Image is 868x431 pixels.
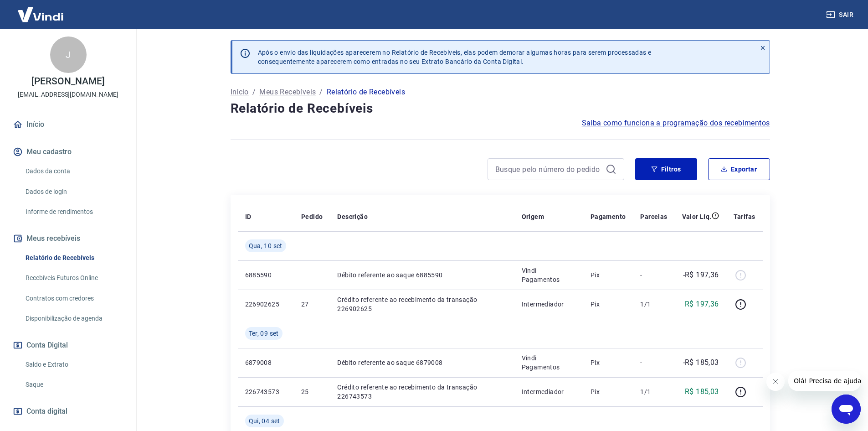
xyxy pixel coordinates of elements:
iframe: Mensagem da empresa [788,371,861,391]
button: Meus recebíveis [11,228,125,249]
p: Pedido [301,212,323,221]
p: 25 [301,387,323,396]
p: Após o envio das liquidações aparecerem no Relatório de Recebíveis, elas podem demorar algumas ho... [258,48,652,66]
p: Crédito referente ao recebimento da transação 226743573 [337,383,507,401]
a: Início [11,114,125,135]
p: Pix [591,270,626,280]
span: Olá! Precisa de ajuda? [5,6,77,14]
p: R$ 197,36 [685,299,719,310]
p: 226902625 [245,300,287,309]
p: Débito referente ao saque 6885590 [337,270,507,280]
a: Saiba como funciona a programação dos recebimentos [582,118,770,129]
p: Pagamento [591,212,626,221]
a: Recebíveis Futuros Online [22,269,125,287]
p: Vindi Pagamentos [522,266,576,284]
a: Início [231,87,249,98]
button: Meu cadastro [11,142,125,162]
p: -R$ 197,36 [683,270,719,280]
p: Intermediador [522,387,576,396]
p: 1/1 [640,387,667,396]
a: Dados de login [22,182,125,201]
p: Parcelas [640,212,667,221]
span: Conta digital [26,405,67,418]
a: Relatório de Recebíveis [22,249,125,267]
a: Saque [22,375,125,394]
a: Contratos com credores [22,289,125,308]
p: ID [245,212,252,221]
span: Qua, 10 set [249,241,282,250]
p: 226743573 [245,387,287,396]
p: - [640,270,667,280]
button: Exportar [708,158,770,180]
span: Ter, 09 set [249,329,279,338]
p: / [319,87,323,98]
p: [EMAIL_ADDRESS][DOMAIN_NAME] [18,90,118,99]
iframe: Fechar mensagem [766,373,785,391]
p: -R$ 185,03 [683,357,719,368]
a: Disponibilização de agenda [22,309,125,328]
p: - [640,358,667,367]
p: Origem [522,212,544,221]
iframe: Botão para abrir a janela de mensagens [832,395,861,424]
a: Saldo e Extrato [22,355,125,374]
p: Relatório de Recebíveis [327,87,405,98]
p: 6879008 [245,358,287,367]
p: Vindi Pagamentos [522,353,576,372]
button: Conta Digital [11,335,125,355]
a: Conta digital [11,401,125,421]
p: Pix [591,358,626,367]
h4: Relatório de Recebíveis [231,99,770,118]
span: Qui, 04 set [249,416,280,426]
p: [PERSON_NAME] [31,77,104,86]
p: / [252,87,256,98]
a: Meus Recebíveis [259,87,316,98]
a: Informe de rendimentos [22,203,125,221]
input: Busque pelo número do pedido [495,162,602,176]
p: R$ 185,03 [685,386,719,397]
button: Sair [824,6,857,23]
p: 6885590 [245,270,287,280]
p: Descrição [337,212,368,221]
img: Vindi [11,0,70,28]
p: Pix [591,300,626,309]
p: Intermediador [522,300,576,309]
button: Filtros [635,158,697,180]
p: Crédito referente ao recebimento da transação 226902625 [337,295,507,313]
p: Tarifas [734,212,755,221]
div: J [50,36,87,73]
a: Dados da conta [22,162,125,181]
p: 1/1 [640,300,667,309]
p: 27 [301,300,323,309]
p: Pix [591,387,626,396]
p: Débito referente ao saque 6879008 [337,358,507,367]
p: Valor Líq. [682,212,712,221]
